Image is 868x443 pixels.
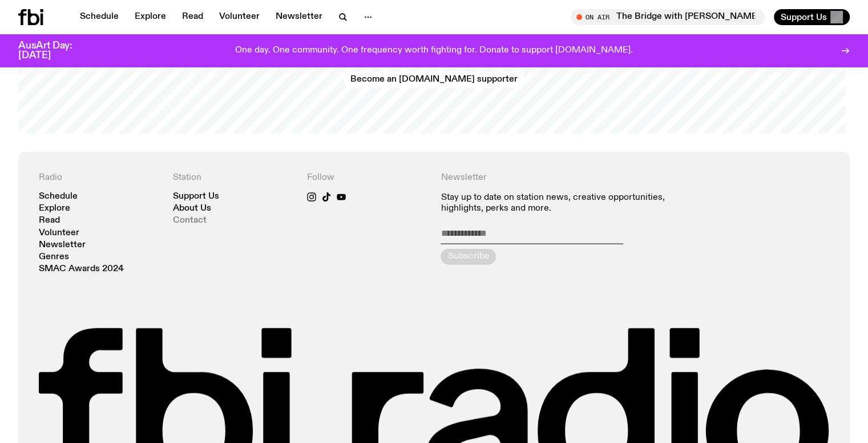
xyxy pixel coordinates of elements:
[175,9,210,25] a: Read
[441,172,695,183] h4: Newsletter
[39,253,69,261] a: Genres
[39,241,86,249] a: Newsletter
[39,172,159,183] h4: Radio
[571,9,765,25] button: On AirThe Bridge with [PERSON_NAME]
[441,249,496,265] button: Subscribe
[39,192,78,201] a: Schedule
[39,265,124,273] a: SMAC Awards 2024
[18,41,91,61] h3: AusArt Day: [DATE]
[39,229,79,237] a: Volunteer
[774,9,850,25] button: Support Us
[235,46,633,56] p: One day. One community. One frequency worth fighting for. Donate to support [DOMAIN_NAME].
[173,192,219,201] a: Support Us
[173,172,293,183] h4: Station
[781,12,827,22] span: Support Us
[39,216,60,225] a: Read
[73,9,126,25] a: Schedule
[344,72,524,88] a: Become an [DOMAIN_NAME] supporter
[212,9,267,25] a: Volunteer
[128,9,173,25] a: Explore
[269,9,329,25] a: Newsletter
[441,192,695,214] p: Stay up to date on station news, creative opportunities, highlights, perks and more.
[173,216,207,225] a: Contact
[173,204,211,213] a: About Us
[39,204,70,213] a: Explore
[307,172,427,183] h4: Follow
